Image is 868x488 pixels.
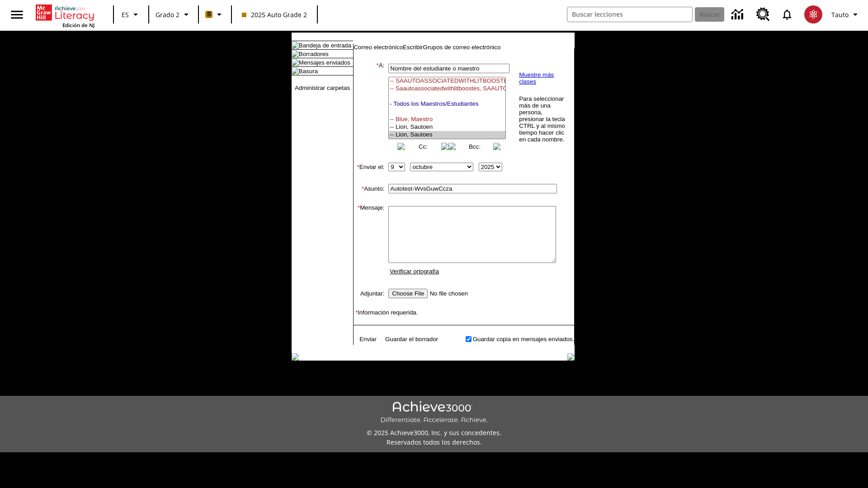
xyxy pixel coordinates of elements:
[354,195,363,204] img: spacer.gif
[799,3,828,26] button: Escoja un nuevo avatar
[389,123,505,131] option: -- Lion, Sautoen
[389,131,505,139] option: -- Lion, Sautoes
[292,353,299,361] img: table_footer_left.gif
[354,204,384,278] td: Mensaje:
[354,278,363,287] img: spacer.gif
[519,71,554,85] a: Muestre más clases
[299,42,351,49] a: Bandeja de entrada
[122,10,129,19] span: ES
[292,59,299,66] img: folder_icon.gif
[156,10,179,19] span: Grado 2
[354,344,354,345] img: spacer.gif
[354,332,354,333] img: spacer.gif
[299,51,329,57] a: Borradores
[354,152,363,161] img: spacer.gif
[389,77,505,85] option: -- SAAUTOASSOCIATEDWITHLITBOOSTEN, SAAUTOASSOCIATEDWITHLITBOOSTEN
[354,309,574,316] td: Información requerida.
[354,161,384,173] td: Enviar el:
[354,44,403,51] a: Correo electrónico
[152,6,195,23] button: Grado: Grado 2, Elige un grado
[62,22,94,28] span: Edición de NJ
[242,10,307,19] span: 2025 Auto Grade 2
[493,143,500,150] img: button_right.png
[385,336,438,343] a: Guardar el borrador
[36,3,94,28] div: Portada
[354,62,384,152] td: A:
[354,325,354,325] img: spacer.gif
[292,50,299,57] img: folder_icon.gif
[354,300,363,309] img: spacer.gif
[828,6,864,23] button: Perfil/Configuración
[207,9,211,20] span: B
[389,116,505,123] option: -- Blue, Maestro
[384,105,387,109] img: spacer.gif
[299,68,318,75] a: Basura
[354,316,363,325] img: spacer.gif
[751,2,775,27] a: Centro de recursos, Se abrirá en una pestaña nueva.
[354,333,354,334] img: spacer.gif
[448,143,456,150] img: button_left.png
[390,268,439,275] a: Verificar ortografía
[295,84,350,91] a: Administrar carpetas
[831,10,849,19] span: Tauto
[354,173,363,182] img: spacer.gif
[202,6,228,23] button: Boost El color de la clase es anaranjado claro. Cambiar el color de la clase.
[567,7,692,22] input: Buscar campo
[804,5,822,23] img: avatar image
[423,44,501,51] a: Grupos de correo electrónico
[292,42,299,49] img: folder_icon.gif
[397,143,405,150] img: button_left.png
[567,353,575,361] img: table_footer_right.gif
[359,336,377,343] a: Enviar
[354,325,360,332] img: spacer.gif
[117,6,146,23] button: Lenguaje: ES, Selecciona un idioma
[292,67,299,75] img: folder_icon.gif
[354,338,355,340] img: spacer.gif
[299,59,350,66] a: Mensajes enviados
[473,334,575,344] td: Guardar copia en mensajes enviados.
[389,100,505,108] option: - Todos los Maestros/Estudiantes
[4,1,30,28] button: Abrir el menú lateral
[419,143,428,150] a: Cc:
[519,95,567,143] td: Para seleccionar más de una persona, presionar la tecla CTRL y al mismo tiempo hacer clic en cada...
[354,182,384,195] td: Asunto:
[380,401,488,424] img: Achieve3000 Differentiate Accelerate Achieve
[354,287,384,300] td: Adjuntar:
[389,85,505,93] option: -- Saautoassociatedwithlitboostes, SAAUTOASSOCIATEDWITHLITBOOSTES
[403,44,423,51] a: Escribir
[775,3,799,26] a: Notificaciones
[726,2,751,27] a: Centro de información
[441,143,448,150] img: button_right.png
[469,143,481,150] a: Bcc:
